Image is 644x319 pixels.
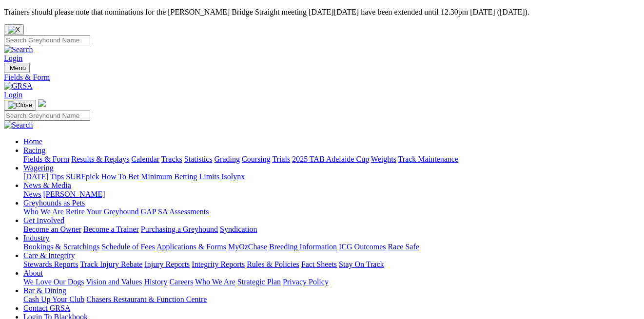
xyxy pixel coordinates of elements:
a: About [23,269,43,277]
button: Toggle navigation [4,63,30,73]
div: Wagering [23,172,640,181]
div: Racing [23,155,640,164]
img: logo-grsa-white.png [38,99,46,107]
input: Search [4,35,90,45]
a: Vision and Values [86,278,142,286]
a: Become a Trainer [83,225,139,233]
a: Coursing [242,155,271,163]
a: Calendar [131,155,159,163]
a: Strategic Plan [237,278,281,286]
a: Track Injury Rebate [80,260,142,268]
a: Login [4,54,22,62]
a: Care & Integrity [23,251,75,260]
a: Track Maintenance [398,155,458,163]
a: Home [23,137,42,146]
a: Stay On Track [339,260,384,268]
a: MyOzChase [228,243,267,251]
div: News & Media [23,190,640,199]
a: Careers [169,278,193,286]
a: GAP SA Assessments [141,207,209,216]
a: Contact GRSA [23,304,70,312]
div: Greyhounds as Pets [23,207,640,216]
a: Privacy Policy [283,278,329,286]
div: Care & Integrity [23,260,640,269]
a: Bookings & Scratchings [23,243,99,251]
a: Applications & Forms [156,243,226,251]
span: Menu [10,64,26,72]
a: Schedule of Fees [101,243,155,251]
a: Retire Your Greyhound [66,207,139,216]
img: Search [4,45,33,54]
a: News [23,190,41,198]
a: [PERSON_NAME] [43,190,105,198]
a: Statistics [184,155,213,163]
a: Fields & Form [4,73,640,82]
a: Syndication [220,225,257,233]
a: Fact Sheets [301,260,337,268]
a: Fields & Form [23,155,69,163]
img: X [8,26,20,34]
a: Get Involved [23,216,64,225]
a: Cash Up Your Club [23,295,84,303]
img: Search [4,121,33,130]
a: Isolynx [221,172,245,181]
img: GRSA [4,82,33,91]
button: Close [4,24,24,35]
input: Search [4,111,90,121]
a: Wagering [23,164,54,172]
a: Minimum Betting Limits [141,172,219,181]
a: Breeding Information [269,243,337,251]
a: Industry [23,234,49,242]
a: 2025 TAB Adelaide Cup [292,155,369,163]
a: History [144,278,167,286]
a: Purchasing a Greyhound [141,225,218,233]
a: Who We Are [195,278,235,286]
div: Industry [23,243,640,251]
a: Who We Are [23,207,64,216]
a: Injury Reports [144,260,190,268]
a: Chasers Restaurant & Function Centre [86,295,207,303]
img: Close [8,101,32,109]
a: Weights [371,155,396,163]
div: Get Involved [23,225,640,234]
a: Greyhounds as Pets [23,199,85,207]
a: SUREpick [66,172,99,181]
div: Bar & Dining [23,295,640,304]
a: Race Safe [388,243,419,251]
button: Toggle navigation [4,100,36,111]
a: How To Bet [101,172,139,181]
p: Trainers should please note that nominations for the [PERSON_NAME] Bridge Straight meeting [DATE]... [4,8,640,17]
a: We Love Our Dogs [23,278,84,286]
a: Racing [23,146,45,154]
a: Tracks [161,155,182,163]
a: Integrity Reports [192,260,245,268]
a: Stewards Reports [23,260,78,268]
a: Login [4,91,22,99]
a: [DATE] Tips [23,172,64,181]
div: About [23,278,640,286]
a: ICG Outcomes [339,243,386,251]
a: Results & Replays [71,155,129,163]
a: Become an Owner [23,225,81,233]
a: Rules & Policies [247,260,299,268]
a: Grading [215,155,240,163]
a: News & Media [23,181,71,189]
a: Trials [272,155,290,163]
a: Bar & Dining [23,286,66,295]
